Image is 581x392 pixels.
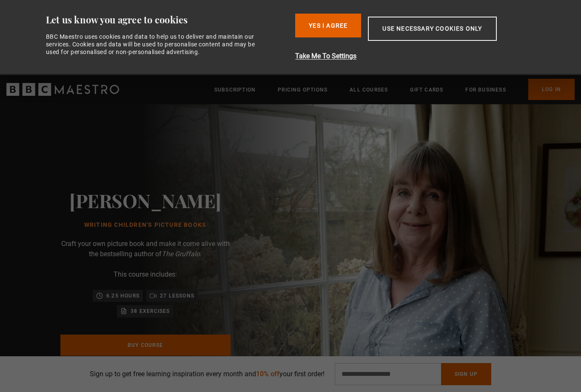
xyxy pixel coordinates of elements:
button: Yes I Agree [295,14,361,37]
a: Log In [528,79,575,100]
a: For business [465,86,506,94]
a: All Courses [350,86,388,94]
div: BBC Maestro uses cookies and data to help us to deliver and maintain our services. Cookies and da... [46,33,265,56]
h2: [PERSON_NAME] [69,189,221,211]
nav: Primary [214,79,575,100]
p: 38 exercises [131,307,170,315]
button: Take Me To Settings [295,51,541,61]
svg: BBC Maestro [6,83,119,96]
div: Let us know you agree to cookies [46,14,289,26]
p: Sign up to get free learning inspiration every month and your first order! [90,369,325,379]
a: Pricing Options [278,86,328,94]
p: 27 lessons [160,292,194,300]
p: Craft your own picture book and make it come alive with the bestselling author of . [60,239,231,259]
button: Sign Up [441,363,491,385]
p: 6.25 hours [106,292,140,300]
a: Gift Cards [410,86,443,94]
a: Subscription [214,86,256,94]
button: Use necessary cookies only [368,17,496,41]
p: This course includes: [114,269,177,280]
a: Buy Course [60,335,231,356]
span: 10% off [256,370,279,378]
h1: Writing Children's Picture Books [69,222,221,229]
i: The Gruffalo [162,250,200,258]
